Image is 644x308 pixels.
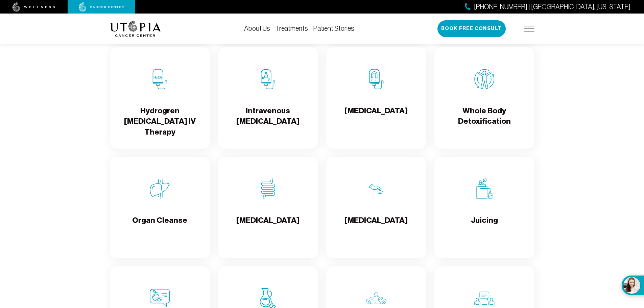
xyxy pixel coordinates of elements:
[434,157,534,258] a: JuicingJuicing
[110,157,210,258] a: Organ CleanseOrgan Cleanse
[474,179,495,199] img: Juicing
[115,105,205,137] h4: Hydrogren [MEDICAL_DATA] IV Therapy
[326,157,426,258] a: Lymphatic Massage[MEDICAL_DATA]
[524,26,534,31] img: icon-hamburger
[474,69,495,89] img: Whole Body Detoxification
[150,179,170,199] img: Organ Cleanse
[258,179,278,199] img: Colon Therapy
[13,2,55,12] img: wellness
[150,69,170,89] img: Hydrogren Peroxide IV Therapy
[437,20,506,37] button: Book Free Consult
[218,47,318,149] a: Intravenous Ozone TherapyIntravenous [MEDICAL_DATA]
[218,157,318,258] a: Colon Therapy[MEDICAL_DATA]
[79,2,124,12] img: cancer center
[132,215,187,237] h4: Organ Cleanse
[110,47,210,149] a: Hydrogren Peroxide IV TherapyHydrogren [MEDICAL_DATA] IV Therapy
[110,21,161,37] img: logo
[223,105,313,127] h4: Intravenous [MEDICAL_DATA]
[474,2,630,12] span: [PHONE_NUMBER] | [GEOGRAPHIC_DATA], [US_STATE]
[258,69,278,89] img: Intravenous Ozone Therapy
[465,2,630,12] a: [PHONE_NUMBER] | [GEOGRAPHIC_DATA], [US_STATE]
[366,69,386,89] img: Chelation Therapy
[344,215,408,237] h4: [MEDICAL_DATA]
[366,179,386,199] img: Lymphatic Massage
[276,25,308,32] a: Treatments
[326,47,426,149] a: Chelation Therapy[MEDICAL_DATA]
[440,105,529,127] h4: Whole Body Detoxification
[471,215,498,237] h4: Juicing
[313,25,354,32] a: Patient Stories
[434,47,534,149] a: Whole Body DetoxificationWhole Body Detoxification
[344,105,408,127] h4: [MEDICAL_DATA]
[236,215,300,237] h4: [MEDICAL_DATA]
[244,25,270,32] a: About Us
